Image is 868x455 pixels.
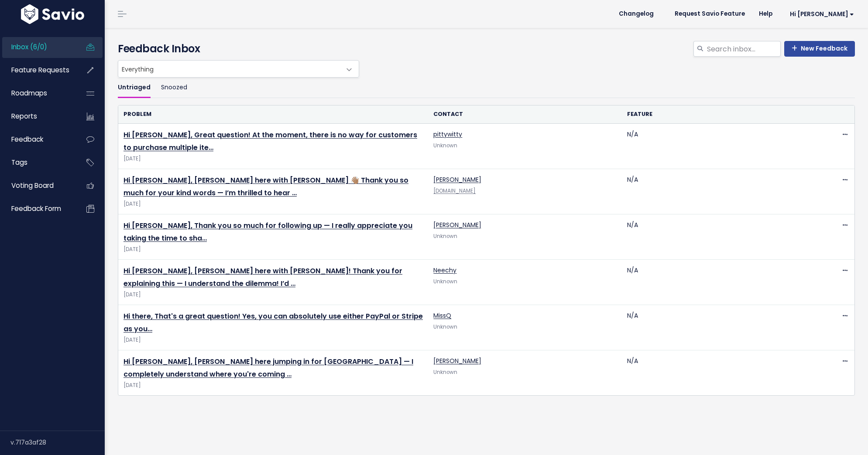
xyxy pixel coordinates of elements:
span: Hi [PERSON_NAME] [790,11,854,17]
a: New Feedback [784,41,855,57]
a: Feedback form [2,199,72,219]
a: [PERSON_NAME] [433,175,481,184]
span: Unknown [433,323,457,330]
a: Roadmaps [2,83,72,103]
td: N/A [622,260,816,305]
a: Hi there, That's a great question! Yes, you can absolutely use either PayPal or Stripe as you… [124,311,423,334]
span: [DATE] [124,336,423,345]
span: Unknown [433,278,457,285]
a: Snoozed [161,78,187,98]
a: Request Savio Feature [668,7,752,20]
span: Everything [118,61,341,77]
a: Hi [PERSON_NAME], Great question! At the moment, there is no way for customers to purchase multip... [124,130,417,153]
td: N/A [622,350,816,396]
span: [DATE] [124,245,423,254]
a: Inbox (6/0) [2,37,72,57]
a: Hi [PERSON_NAME], Thank you so much for following up — I really appreciate you taking the time to... [124,221,412,243]
th: Problem [118,105,428,123]
span: Unknown [433,369,457,376]
span: Tags [11,158,27,167]
a: Voting Board [2,176,72,196]
span: Unknown [433,233,457,240]
span: Unknown [433,142,457,149]
th: Feature [622,105,816,123]
a: Neechy [433,266,456,275]
span: [DATE] [124,290,423,299]
a: pittywitty [433,130,462,139]
td: N/A [622,305,816,350]
span: Feedback form [11,204,61,213]
td: N/A [622,169,816,214]
td: N/A [622,124,816,169]
a: Untriaged [118,78,151,98]
a: [PERSON_NAME] [433,357,481,365]
a: [DOMAIN_NAME] [433,187,476,194]
a: Feedback [2,129,72,149]
span: Inbox (6/0) [11,42,47,51]
a: Hi [PERSON_NAME] [779,7,861,21]
span: Changelog [619,11,654,17]
span: Feature Requests [11,65,69,75]
span: Reports [11,112,37,121]
span: Voting Board [11,181,54,190]
span: [DATE] [124,154,423,163]
span: [DATE] [124,200,423,209]
a: Feature Requests [2,60,72,80]
a: Reports [2,106,72,126]
img: logo-white.9d6f32f41409.svg [19,4,86,24]
span: Feedback [11,135,43,144]
td: N/A [622,214,816,260]
span: Roadmaps [11,88,47,98]
a: [PERSON_NAME] [433,221,481,229]
input: Search inbox... [706,41,781,57]
h4: Feedback Inbox [118,41,855,57]
a: Help [752,7,779,20]
a: Hi [PERSON_NAME], [PERSON_NAME] here with [PERSON_NAME] 👋🏽 Thank you so much for your kind words ... [124,175,408,198]
a: Tags [2,153,72,173]
div: v.717a3af28 [10,431,105,454]
th: Contact [428,105,622,123]
a: Hi [PERSON_NAME], [PERSON_NAME] here jumping in for [GEOGRAPHIC_DATA] — I completely understand w... [124,357,413,379]
a: Hi [PERSON_NAME], [PERSON_NAME] here with [PERSON_NAME]! Thank you for explaining this — I unders... [124,266,402,289]
span: [DATE] [124,381,423,390]
span: Everything [118,60,359,78]
ul: Filter feature requests [118,78,855,98]
a: MissQ [433,311,451,320]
